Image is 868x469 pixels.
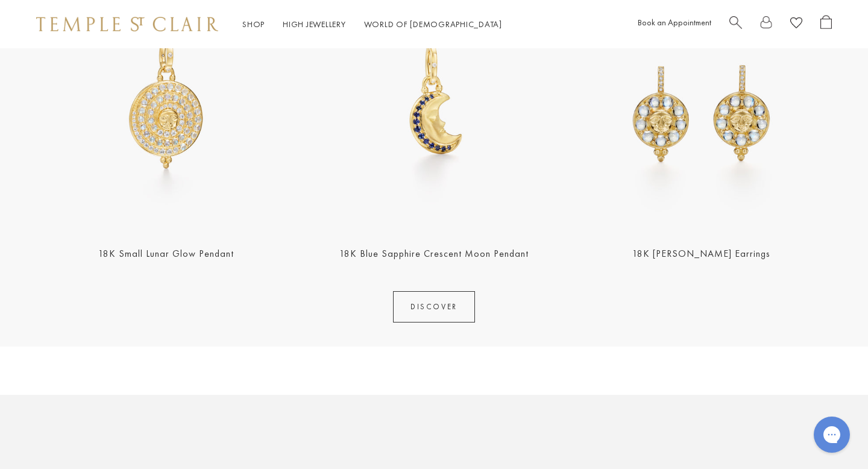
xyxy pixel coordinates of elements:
[393,291,475,323] a: DISCOVER
[98,247,234,260] a: 18K Small Lunar Glow Pendant
[242,17,502,32] nav: Main navigation
[242,19,265,30] a: ShopShop
[820,15,832,34] a: Open Shopping Bag
[339,247,529,260] a: 18K Blue Sapphire Crescent Moon Pendant
[729,15,742,34] a: Search
[36,17,218,31] img: Temple St. Clair
[632,247,770,260] a: 18K [PERSON_NAME] Earrings
[364,19,502,30] a: World of [DEMOGRAPHIC_DATA]World of [DEMOGRAPHIC_DATA]
[638,17,711,28] a: Book an Appointment
[790,15,802,34] a: View Wishlist
[808,412,856,457] iframe: Gorgias live chat messenger
[283,19,346,30] a: High JewelleryHigh Jewellery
